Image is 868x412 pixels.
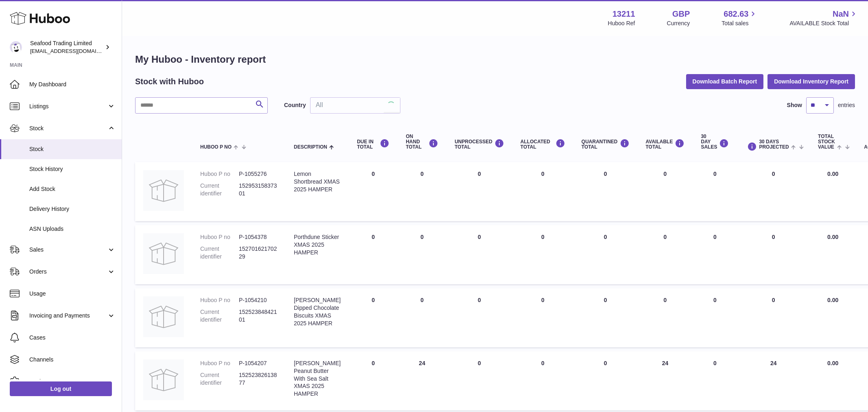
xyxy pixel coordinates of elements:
img: product image [143,170,184,211]
div: ALLOCATED Total [520,139,565,150]
td: 0 [693,162,737,221]
div: Lemon Shortbread XMAS 2025 HAMPER [294,170,341,193]
strong: 13211 [612,9,635,20]
img: internalAdmin-13211@internal.huboo.com [10,41,22,53]
span: Stock History [29,165,116,173]
span: Usage [29,290,116,298]
div: Seafood Trading Limited [30,39,103,55]
span: Settings [29,378,116,386]
dd: P-1055276 [239,170,278,178]
h1: My Huboo - Inventory report [135,53,855,66]
dd: P-1054210 [239,296,278,304]
td: 0 [349,288,398,347]
span: AVAILABLE Stock Total [789,20,858,27]
dd: P-1054207 [239,359,278,367]
div: Huboo Ref [608,20,635,27]
span: ASN Uploads [29,225,116,233]
td: 0 [512,225,573,284]
div: DUE IN TOTAL [357,139,389,150]
td: 0 [693,288,737,347]
span: Stock [29,125,107,132]
div: ON HAND Total [406,134,438,150]
div: QUARANTINED Total [582,139,630,150]
span: 0.00 [827,297,838,303]
dt: Current identifier [200,182,239,197]
span: Listings [29,103,107,110]
td: 0 [638,162,693,221]
span: 0 [604,234,607,240]
a: Log out [10,381,112,396]
span: Delivery History [29,205,116,213]
td: 0 [446,288,512,347]
td: 0 [638,225,693,284]
span: My Dashboard [29,81,116,88]
span: Stock [29,145,116,153]
td: 0 [398,225,446,284]
label: Show [787,101,802,109]
dt: Huboo P no [200,296,239,304]
span: entries [838,101,855,109]
span: Sales [29,246,107,254]
span: 0 [604,360,607,366]
span: Total stock value [818,134,835,150]
span: 0.00 [827,234,838,240]
dd: 15252382613877 [239,371,278,387]
dt: Huboo P no [200,359,239,367]
a: 682.63 Total sales [722,9,758,27]
div: AVAILABLE Total [646,139,685,150]
span: Huboo P no [200,145,232,150]
td: 24 [398,351,446,410]
div: Porthdune Sticker XMAS 2025 HAMPER [294,233,341,256]
div: UNPROCESSED Total [455,139,504,150]
dd: P-1054378 [239,233,278,241]
td: 0 [512,288,573,347]
img: product image [143,296,184,337]
span: NaN [833,9,849,20]
span: 0 [604,171,607,177]
td: 0 [638,288,693,347]
td: 0 [512,351,573,410]
dd: 15270162170229 [239,245,278,261]
span: Channels [29,356,116,364]
dt: Huboo P no [200,170,239,178]
td: 24 [737,351,810,410]
td: 0 [446,351,512,410]
td: 0 [446,225,512,284]
div: [PERSON_NAME] Dipped Chocolate Biscuits XMAS 2025 HAMPER [294,296,341,327]
span: 0.00 [827,360,838,366]
span: [EMAIL_ADDRESS][DOMAIN_NAME] [30,48,120,54]
td: 0 [349,162,398,221]
strong: GBP [672,9,690,20]
dt: Current identifier [200,308,239,324]
td: 0 [737,225,810,284]
td: 0 [349,225,398,284]
dt: Huboo P no [200,233,239,241]
img: product image [143,233,184,274]
button: Download Inventory Report [767,74,855,89]
td: 0 [693,351,737,410]
td: 0 [398,162,446,221]
td: 0 [349,351,398,410]
span: Orders [29,268,107,276]
span: 30 DAYS PROJECTED [759,139,789,150]
dd: 15252384842101 [239,308,278,324]
span: Total sales [722,20,758,27]
dt: Current identifier [200,371,239,387]
td: 0 [693,225,737,284]
img: product image [143,359,184,400]
span: Add Stock [29,185,116,193]
span: Invoicing and Payments [29,312,107,320]
td: 0 [737,162,810,221]
td: 0 [737,288,810,347]
td: 0 [512,162,573,221]
span: 0 [604,297,607,303]
dt: Current identifier [200,245,239,261]
td: 0 [398,288,446,347]
span: Description [294,145,327,150]
td: 24 [638,351,693,410]
div: [PERSON_NAME] Peanut Butter With Sea Salt XMAS 2025 HAMPER [294,359,341,398]
div: 30 DAY SALES [701,134,729,150]
button: Download Batch Report [686,74,764,89]
span: 682.63 [724,9,748,20]
dd: 15295315837301 [239,182,278,197]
